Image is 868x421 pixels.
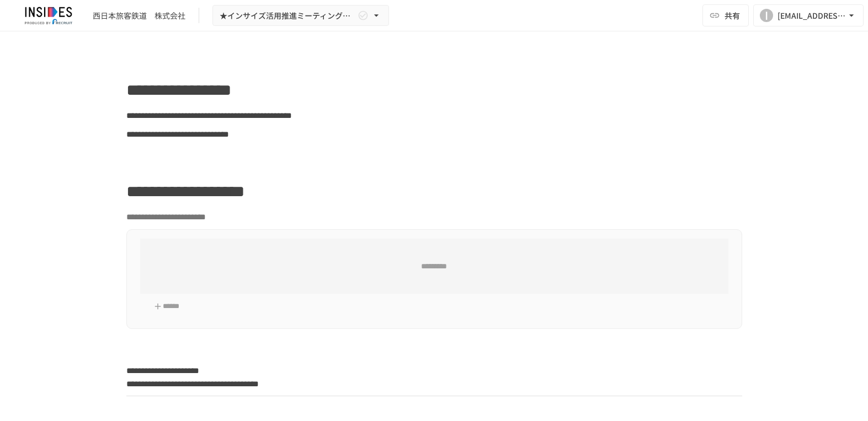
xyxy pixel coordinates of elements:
[13,7,84,24] img: JmGSPSkPjKwBq77AtHmwC7bJguQHJlCRQfAXtnx4WuV
[778,9,846,23] div: [EMAIL_ADDRESS][DOMAIN_NAME]
[760,9,773,22] div: I
[725,9,740,21] span: 共有
[753,4,864,26] button: I[EMAIL_ADDRESS][DOMAIN_NAME]
[702,4,749,26] button: 共有
[212,5,389,26] button: ★インサイズ活用推進ミーティング ～2回目～
[220,9,355,23] span: ★インサイズ活用推進ミーティング ～2回目～
[93,10,185,21] div: 西日本旅客鉄道 株式会社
